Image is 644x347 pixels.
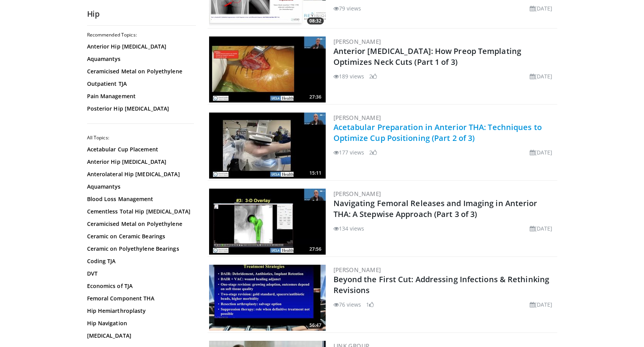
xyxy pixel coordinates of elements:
h2: Recommended Topics: [87,32,194,38]
li: 134 views [333,224,365,232]
li: [DATE] [530,224,553,232]
span: 27:56 [307,246,324,253]
a: 56:47 [209,265,326,331]
a: DVT [87,270,192,278]
a: Posterior Hip [MEDICAL_DATA] [87,105,192,113]
li: 79 views [333,4,361,12]
li: 189 views [333,72,365,80]
a: Hip Navigation [87,319,192,327]
li: 1 [366,300,374,309]
a: Femoral Component THA [87,295,192,302]
a: [MEDICAL_DATA] [87,332,192,340]
span: 56:47 [307,322,324,329]
a: Ceramic on Polyethylene Bearings [87,245,192,253]
h2: Hip [87,9,196,19]
a: 27:56 [209,189,326,255]
span: 27:36 [307,94,324,101]
a: Anterolateral Hip [MEDICAL_DATA] [87,170,192,178]
a: Ceramicised Metal on Polyethylene [87,220,192,228]
a: [PERSON_NAME] [333,190,381,198]
a: [PERSON_NAME] [333,38,381,45]
span: 15:11 [307,170,324,177]
a: [PERSON_NAME] [333,114,381,121]
li: 2 [369,72,377,80]
a: Navigating Femoral Releases and Imaging in Anterior THA: A Stepwise Approach (Part 3 of 3) [333,198,538,219]
img: a46e0ab9-ed8b-435e-897b-d20bb9250fed.300x170_q85_crop-smart_upscale.jpg [209,189,326,255]
a: Hip Hemiarthroplasty [87,307,192,315]
li: 2 [369,148,377,156]
li: [DATE] [530,4,553,12]
img: 5aec72b5-524b-45a8-aa48-d08c8053b7b7.300x170_q85_crop-smart_upscale.jpg [209,36,326,102]
h2: All Topics: [87,135,194,141]
a: Outpatient TJA [87,80,192,88]
a: Economics of TJA [87,282,192,290]
a: Cementless Total Hip [MEDICAL_DATA] [87,208,192,215]
img: 45caf13c-3501-4abc-8b84-9aabc06f3305.300x170_q85_crop-smart_upscale.jpg [209,113,326,179]
li: [DATE] [530,72,553,80]
a: Ceramicised Metal on Polyethylene [87,68,192,75]
a: Anterior Hip [MEDICAL_DATA] [87,158,192,166]
a: [PERSON_NAME] [333,266,381,274]
a: Aquamantys [87,183,192,191]
li: [DATE] [530,300,553,309]
a: 15:11 [209,113,326,179]
img: 919a2f25-56db-49e1-83e4-980be2d0dbbe.300x170_q85_crop-smart_upscale.jpg [209,265,326,331]
span: 08:32 [307,17,324,24]
li: [DATE] [530,148,553,156]
a: Coding TJA [87,257,192,265]
a: Anterior [MEDICAL_DATA]: How Preop Templating Optimizes Neck Cuts (Part 1 of 3) [333,46,522,67]
a: Aquamantys [87,55,192,63]
a: Pain Management [87,92,192,100]
a: Ceramic on Ceramic Bearings [87,232,192,240]
li: 76 views [333,300,361,309]
a: Acetabular Preparation in Anterior THA: Techniques to Optimize Cup Positioning (Part 2 of 3) [333,122,542,143]
a: 27:36 [209,36,326,102]
li: 177 views [333,148,365,156]
a: Anterior Hip [MEDICAL_DATA] [87,43,192,50]
a: Beyond the First Cut: Addressing Infections & Rethinking Revisions [333,274,550,295]
a: Blood Loss Management [87,195,192,203]
a: Acetabular Cup Placement [87,146,192,153]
